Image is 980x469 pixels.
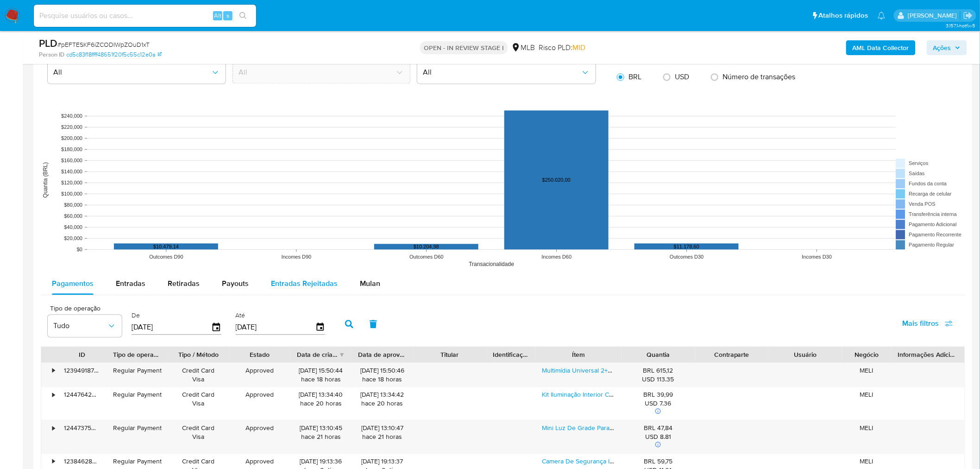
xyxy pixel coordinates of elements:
span: s [226,11,229,20]
p: OPEN - IN REVIEW STAGE I [420,41,508,54]
div: MLB [511,43,535,53]
b: AML Data Collector [853,40,909,55]
a: cd5c83f18ffff48651f20f5c55c12e0a [66,51,162,59]
span: # pEFTESKF6iZCODIWpZOuD1xT [57,40,150,49]
button: Ações [927,40,967,55]
b: PLD [39,36,57,51]
button: AML Data Collector [846,40,916,55]
input: Pesquise usuários ou casos... [34,10,256,22]
span: Atalhos rápidos [819,11,868,20]
span: MID [572,42,585,53]
button: search-icon [233,9,252,22]
b: Person ID [39,51,64,59]
span: Ações [933,40,951,55]
span: 3.157.1-hotfix-5 [946,22,975,29]
span: Risco PLD: [539,43,585,53]
p: sara.carvalhaes@mercadopago.com.br [908,11,960,20]
a: Sair [963,11,973,20]
span: Alt [214,11,221,20]
a: Notificações [878,12,886,19]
